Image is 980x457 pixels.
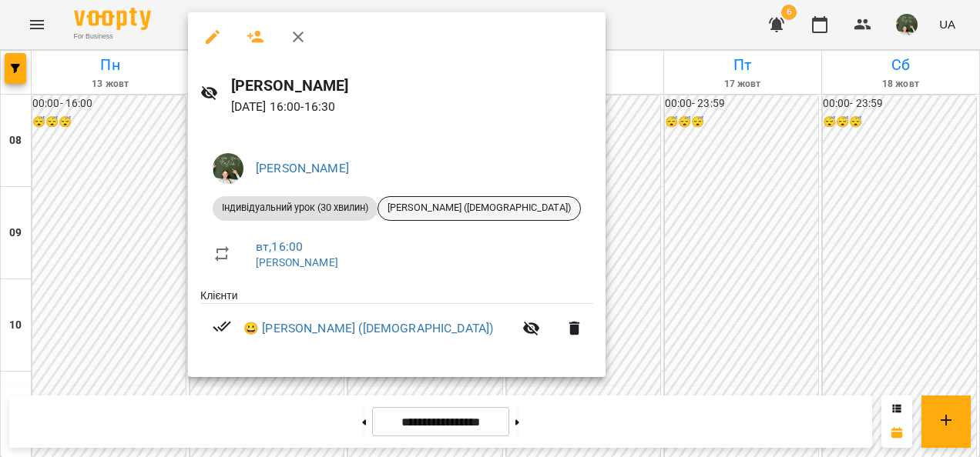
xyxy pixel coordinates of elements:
a: [PERSON_NAME] [256,256,338,269]
span: Індивідуальний урок (30 хвилин) [213,201,378,215]
a: [PERSON_NAME] [256,161,349,175]
svg: Візит сплачено [213,317,231,335]
ul: Клієнти [200,288,593,359]
h6: [PERSON_NAME] [231,74,593,98]
img: 7f22f8f6d9326e8f8d8bbe533a0e5c13.jpeg [213,153,243,184]
a: 😀 [PERSON_NAME] ([DEMOGRAPHIC_DATA]) [243,319,493,338]
span: [PERSON_NAME] ([DEMOGRAPHIC_DATA]) [378,201,580,215]
a: вт , 16:00 [256,239,303,254]
p: [DATE] 16:00 - 16:30 [231,98,593,116]
div: [PERSON_NAME] ([DEMOGRAPHIC_DATA]) [378,196,581,221]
